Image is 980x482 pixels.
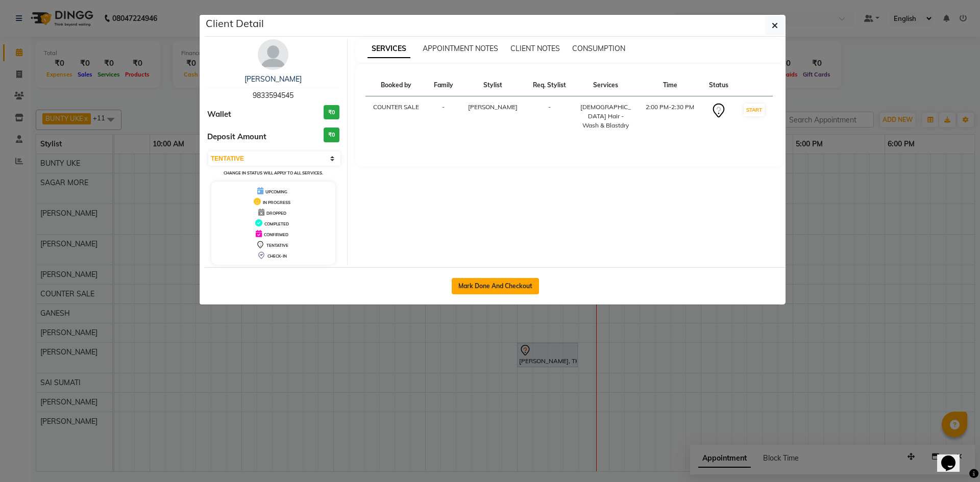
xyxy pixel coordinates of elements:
small: Change in status will apply to all services. [224,170,323,175]
th: Family [427,74,460,96]
h3: ₹0 [324,105,339,120]
span: UPCOMING [265,189,287,194]
span: CHECK-IN [267,253,287,259]
div: [DEMOGRAPHIC_DATA] Hair - Wash & Blastdry [579,103,632,130]
span: Deposit Amount [207,131,266,143]
span: Wallet [207,109,231,120]
th: Stylist [460,74,525,96]
th: Booked by [365,74,427,96]
th: Status [702,74,736,96]
span: CLIENT NOTES [510,44,560,53]
button: Mark Done And Checkout [452,278,539,294]
th: Time [638,74,702,96]
span: COMPLETED [264,221,289,226]
span: CONFIRMED [264,232,288,237]
td: - [427,96,460,137]
span: [PERSON_NAME] [468,103,518,111]
button: START [744,104,765,116]
th: Req. Stylist [525,74,573,96]
td: - [525,96,573,137]
h3: ₹0 [324,128,339,142]
span: APPOINTMENT NOTES [423,44,498,53]
h5: Client Detail [206,16,264,31]
img: avatar [258,39,288,70]
span: SERVICES [367,40,410,58]
a: [PERSON_NAME] [244,74,302,84]
td: 2:00 PM-2:30 PM [638,96,702,137]
span: TENTATIVE [266,243,288,248]
span: IN PROGRESS [263,200,290,205]
span: 9833594545 [253,91,293,100]
span: DROPPED [266,211,286,216]
th: Services [573,74,638,96]
iframe: chat widget [937,441,970,472]
td: COUNTER SALE [365,96,427,137]
span: CONSUMPTION [572,44,625,53]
